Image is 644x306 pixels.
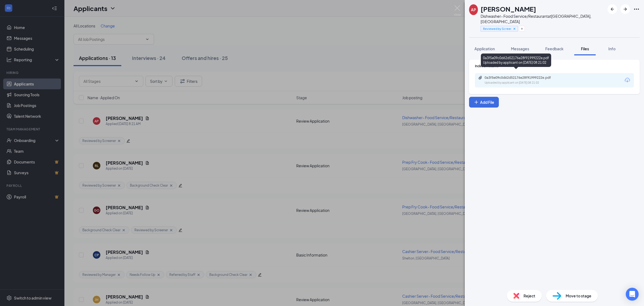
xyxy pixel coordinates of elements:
[471,7,476,12] div: AP
[624,77,631,83] svg: Download
[481,4,536,13] h1: [PERSON_NAME]
[478,76,565,85] a: Paperclip0a3f5e09c0d62d52176e28f91999222e.pdfUploaded by applicant on [DATE] 08:21:02
[633,6,640,12] svg: Ellipses
[481,13,605,24] div: Dishwasher- Food Service/Restaurant at [GEOGRAPHIC_DATA], [GEOGRAPHIC_DATA]
[483,26,511,31] span: Reviewed by Screener
[520,27,524,30] svg: Plus
[469,97,499,108] button: Add FilePlus
[581,46,589,51] span: Files
[513,27,516,31] svg: Cross
[475,64,634,68] div: Indeed Resume
[485,81,565,85] div: Uploaded by applicant on [DATE] 08:21:02
[622,6,628,12] svg: ArrowRight
[474,99,479,105] svg: Plus
[511,46,529,51] span: Messages
[524,293,535,299] span: Reject
[481,54,551,67] div: 0a3f5e09c0d62d52176e28f91999222e.pdf Uploaded by applicant on [DATE] 08:21:02
[474,46,495,51] span: Application
[478,76,482,80] svg: Paperclip
[566,293,591,299] span: Move to stage
[608,46,616,51] span: Info
[608,4,617,14] button: ArrowLeftNew
[485,76,560,80] div: 0a3f5e09c0d62d52176e28f91999222e.pdf
[620,4,630,14] button: ArrowRight
[545,46,563,51] span: Feedback
[626,288,639,301] div: Open Intercom Messenger
[609,6,616,12] svg: ArrowLeftNew
[519,26,525,31] button: Plus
